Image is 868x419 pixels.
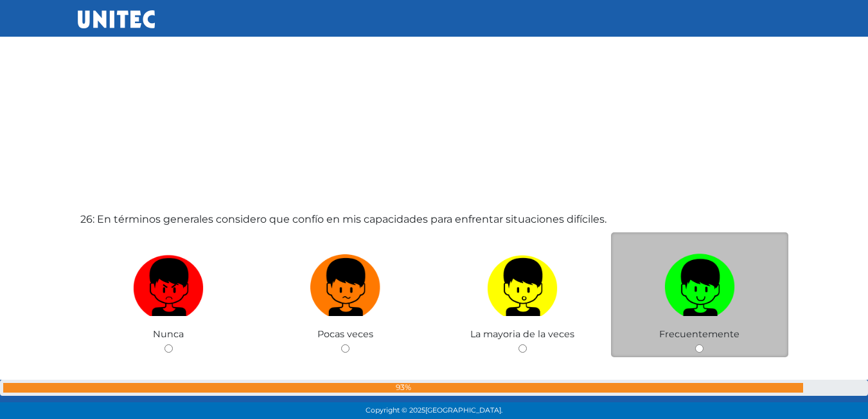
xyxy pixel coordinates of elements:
span: La mayoria de la veces [470,328,574,340]
span: Pocas veces [317,328,373,340]
img: Nunca [133,249,204,317]
span: [GEOGRAPHIC_DATA]. [425,406,502,414]
img: Pocas veces [310,249,381,317]
img: Frecuentemente [664,249,735,317]
span: Nunca [153,328,184,340]
span: Frecuentemente [659,328,740,340]
label: 26: En términos generales considero que confío en mis capacidades para enfrentar situaciones difí... [80,212,607,227]
img: La mayoria de la veces [487,249,558,317]
img: UNITEC [78,10,155,28]
div: 93% [3,383,803,393]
